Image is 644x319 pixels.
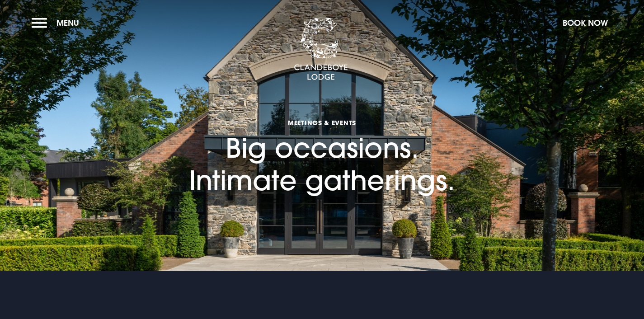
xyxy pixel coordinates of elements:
[32,13,84,33] button: Menu
[294,18,348,81] img: Clandeboye Lodge
[189,118,455,127] span: Meetings & Events
[189,79,455,197] h1: Big occasions. Intimate gatherings.
[56,18,79,28] span: Menu
[558,13,612,33] button: Book Now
